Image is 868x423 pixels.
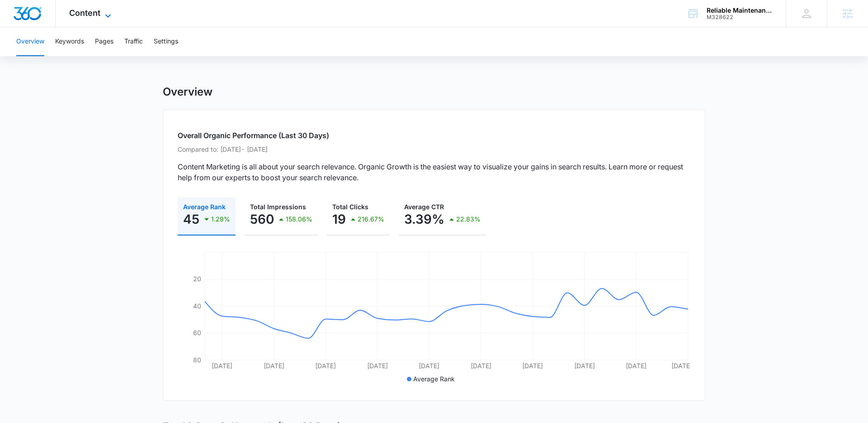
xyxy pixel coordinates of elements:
[522,362,543,370] tspan: [DATE]
[211,216,230,222] p: 1.29%
[315,362,336,370] tspan: [DATE]
[250,212,274,226] p: 560
[286,216,312,222] p: 158.06%
[413,375,455,383] span: Average Rank
[212,362,232,370] tspan: [DATE]
[404,203,444,211] span: Average CTR
[367,362,388,370] tspan: [DATE]
[154,27,178,56] button: Settings
[16,27,44,56] button: Overview
[124,27,143,56] button: Traffic
[250,203,306,211] span: Total Impressions
[707,7,773,14] div: account name
[471,362,491,370] tspan: [DATE]
[163,85,212,99] h1: Overview
[456,216,481,222] p: 22.83%
[178,130,690,141] h2: Overall Organic Performance (Last 30 Days)
[574,362,595,370] tspan: [DATE]
[626,362,646,370] tspan: [DATE]
[671,362,692,370] tspan: [DATE]
[178,161,690,183] p: Content Marketing is all about your search relevance. Organic Growth is the easiest way to visual...
[332,212,346,226] p: 19
[55,27,84,56] button: Keywords
[404,212,444,226] p: 3.39%
[358,216,384,222] p: 216.67%
[419,362,439,370] tspan: [DATE]
[707,14,773,20] div: account id
[193,356,201,364] tspan: 80
[193,275,201,283] tspan: 20
[193,329,201,336] tspan: 60
[69,8,100,18] span: Content
[264,362,284,370] tspan: [DATE]
[183,203,226,211] span: Average Rank
[332,203,368,211] span: Total Clicks
[183,212,199,226] p: 45
[95,27,113,56] button: Pages
[178,144,690,154] p: Compared to: [DATE] - [DATE]
[193,302,201,310] tspan: 40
